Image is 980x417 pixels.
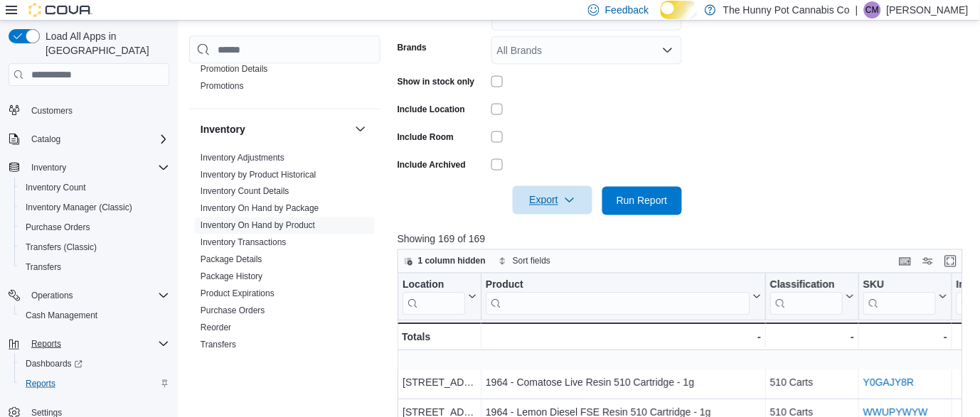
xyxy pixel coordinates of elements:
[521,186,584,215] span: Export
[403,279,465,315] div: Location
[201,237,287,249] span: Inventory Transactions
[14,374,175,394] button: Reports
[14,178,175,197] button: Inventory Count
[20,307,103,324] a: Cash Management
[26,287,79,304] button: Operations
[201,186,289,197] span: Inventory Count Details
[26,335,67,352] button: Reports
[513,186,592,215] button: Export
[863,279,936,315] div: SKU URL
[31,290,73,301] span: Operations
[866,1,880,18] span: CM
[189,149,380,394] div: Inventory
[398,232,969,247] p: Showing 169 of 169
[723,1,850,18] p: The Hunny Pot Cannabis Co
[14,237,175,257] button: Transfers (Classic)
[26,131,66,148] button: Catalog
[14,217,175,237] button: Purchase Orders
[201,238,287,248] a: Inventory Transactions
[20,219,169,236] span: Purchase Orders
[661,1,698,19] input: Dark Mode
[189,43,380,109] div: Discounts & Promotions
[602,187,682,215] button: Run Report
[201,255,262,265] a: Package Details
[201,64,268,74] a: Promotion Details
[201,204,319,214] a: Inventory On Hand by Package
[201,272,262,282] a: Package History
[26,182,86,193] span: Inventory Count
[201,271,262,283] span: Package History
[770,375,854,392] div: 510 Carts
[26,358,82,369] span: Dashboards
[493,253,556,270] button: Sort fields
[856,1,858,18] p: |
[201,153,284,163] a: Inventory Adjustments
[26,287,169,304] span: Operations
[486,375,761,392] div: 1964 - Comatose Live Resin 510 Cartridge - 1g
[201,306,265,316] a: Purchase Orders
[3,100,175,121] button: Customers
[201,169,316,180] span: Inventory by Product Historical
[20,179,169,196] span: Inventory Count
[486,279,761,315] button: Product
[20,355,169,372] span: Dashboards
[20,259,169,276] span: Transfers
[398,104,465,115] label: Include Location
[31,162,66,173] span: Inventory
[40,29,169,58] span: Load All Apps in [GEOGRAPHIC_DATA]
[513,256,550,267] span: Sort fields
[920,253,937,270] button: Display options
[31,105,73,117] span: Customers
[3,129,175,149] button: Catalog
[14,305,175,325] button: Cash Management
[3,286,175,305] button: Operations
[398,42,427,53] label: Brands
[398,253,491,270] button: 1 column hidden
[897,253,914,270] button: Keyboard shortcuts
[26,102,78,119] a: Customers
[20,375,61,392] a: Reports
[26,102,169,119] span: Customers
[403,279,465,293] div: Location
[617,194,668,208] span: Run Report
[863,329,947,346] div: -
[352,121,369,138] button: Inventory
[201,203,319,215] span: Inventory On Hand by Package
[201,170,316,180] a: Inventory by Product Historical
[201,122,349,136] button: Inventory
[14,257,175,277] button: Transfers
[201,81,244,91] a: Promotions
[863,279,936,293] div: SKU
[20,199,138,216] a: Inventory Manager (Classic)
[14,197,175,217] button: Inventory Manager (Classic)
[201,288,275,300] span: Product Expirations
[28,3,92,17] img: Cova
[486,279,750,315] div: Product
[864,1,881,18] div: Corrin Marier
[201,289,275,299] a: Product Expirations
[26,131,169,148] span: Catalog
[770,279,854,315] button: Classification
[201,221,315,231] a: Inventory On Hand by Product
[201,122,245,136] h3: Inventory
[20,199,169,216] span: Inventory Manager (Classic)
[26,310,97,321] span: Cash Management
[3,158,175,178] button: Inventory
[20,179,92,196] a: Inventory Count
[403,375,476,392] div: [STREET_ADDRESS]
[26,159,72,176] button: Inventory
[20,219,96,236] a: Purchase Orders
[201,305,265,317] span: Purchase Orders
[26,335,169,352] span: Reports
[398,131,454,143] label: Include Room
[770,279,843,315] div: Classification
[31,134,60,145] span: Catalog
[26,202,132,213] span: Inventory Manager (Classic)
[770,279,843,293] div: Classification
[20,375,169,392] span: Reports
[201,220,315,232] span: Inventory On Hand by Product
[201,152,284,163] span: Inventory Adjustments
[887,1,969,18] p: [PERSON_NAME]
[26,159,169,176] span: Inventory
[31,338,61,350] span: Reports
